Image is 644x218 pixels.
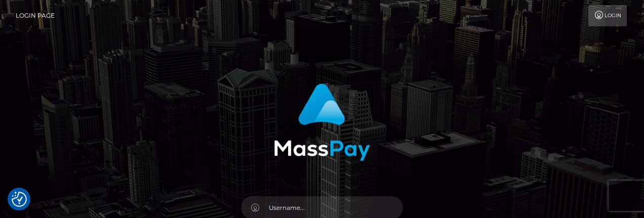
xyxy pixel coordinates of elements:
img: Revisit consent button [12,192,27,207]
a: Login Page [16,5,55,26]
button: Consent Preferences [12,192,27,207]
a: Login [588,5,627,26]
img: MassPay Login [274,83,370,161]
